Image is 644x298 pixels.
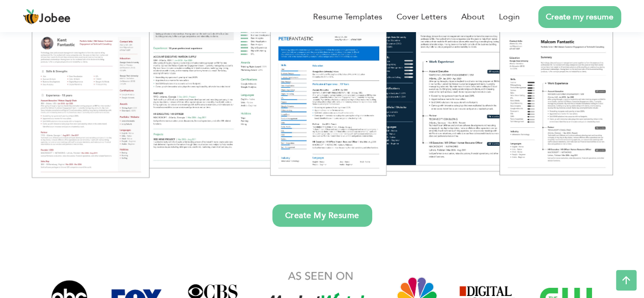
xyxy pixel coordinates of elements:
a: Login [499,11,520,23]
img: jobee.io [23,9,39,25]
a: Create My Resume [272,204,372,227]
a: Jobee [23,9,71,25]
span: Jobee [39,13,71,24]
a: About [461,11,485,23]
a: Resume Templates [313,11,382,23]
a: Cover Letters [397,11,447,23]
a: Create my resume [538,6,621,28]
